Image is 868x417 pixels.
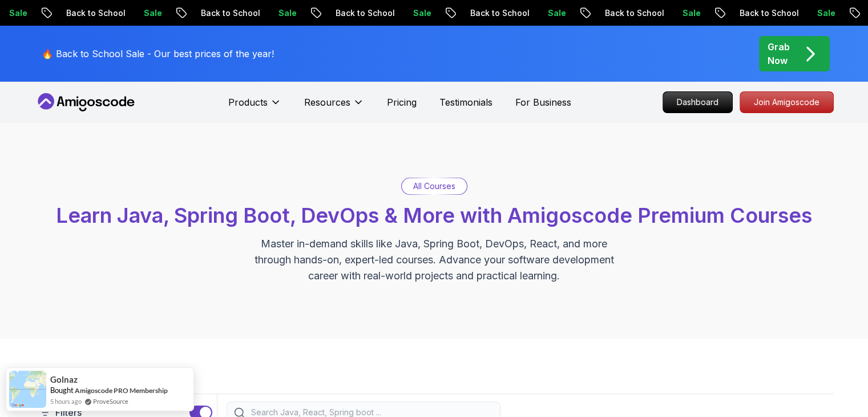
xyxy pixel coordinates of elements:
[808,7,845,19] p: Sale
[768,40,790,67] p: Grab Now
[740,91,834,113] a: Join Amigoscode
[387,95,417,109] a: Pricing
[269,7,306,19] p: Sale
[75,386,168,395] a: Amigoscode PRO Membership
[404,7,441,19] p: Sale
[192,7,269,19] p: Back to School
[413,181,455,192] p: All Courses
[304,95,364,118] button: Resources
[673,7,710,19] p: Sale
[663,92,732,113] p: Dashboard
[42,47,274,61] p: 🔥 Back to School Sale - Our best prices of the year!
[228,95,281,118] button: Products
[56,203,812,228] span: Learn Java, Spring Boot, DevOps & More with Amigoscode Premium Courses
[539,7,575,19] p: Sale
[50,386,74,395] span: Bought
[515,95,571,109] a: For Business
[50,375,78,384] span: golnaz
[57,7,135,19] p: Back to School
[740,92,833,113] p: Join Amigoscode
[439,95,492,109] a: Testimonials
[663,91,733,113] a: Dashboard
[50,396,82,406] span: 5 hours ago
[93,396,128,406] a: ProveSource
[9,371,46,408] img: provesource social proof notification image
[596,7,673,19] p: Back to School
[326,7,404,19] p: Back to School
[304,95,350,109] p: Resources
[135,7,171,19] p: Sale
[243,236,626,284] p: Master in-demand skills like Java, Spring Boot, DevOps, React, and more through hands-on, expert-...
[228,95,268,109] p: Products
[730,7,808,19] p: Back to School
[461,7,539,19] p: Back to School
